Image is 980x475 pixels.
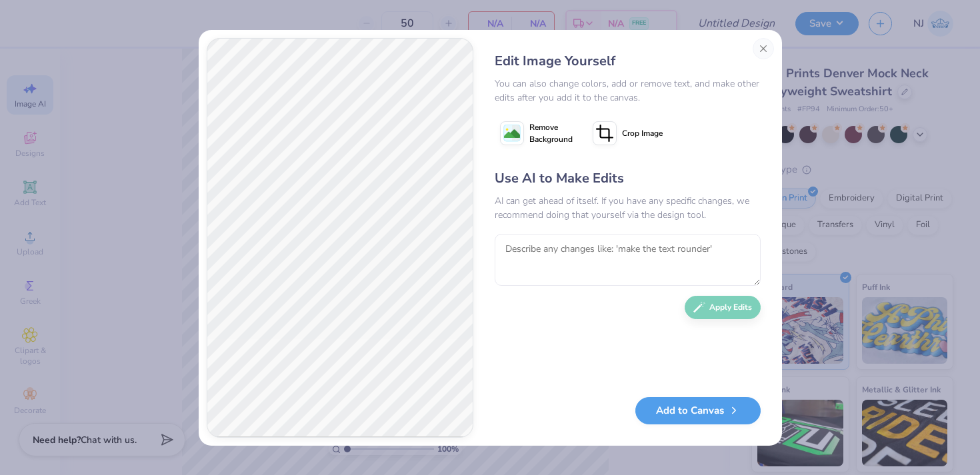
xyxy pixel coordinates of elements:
[529,121,573,145] span: Remove Background
[753,38,774,59] button: Close
[587,117,671,150] button: Crop Image
[495,51,761,71] div: Edit Image Yourself
[495,77,761,105] div: You can also change colors, add or remove text, and make other edits after you add it to the canvas.
[495,169,761,189] div: Use AI to Make Edits
[495,194,761,222] div: AI can get ahead of itself. If you have any specific changes, we recommend doing that yourself vi...
[622,127,663,139] span: Crop Image
[635,397,761,424] button: Add to Canvas
[495,117,578,150] button: Remove Background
